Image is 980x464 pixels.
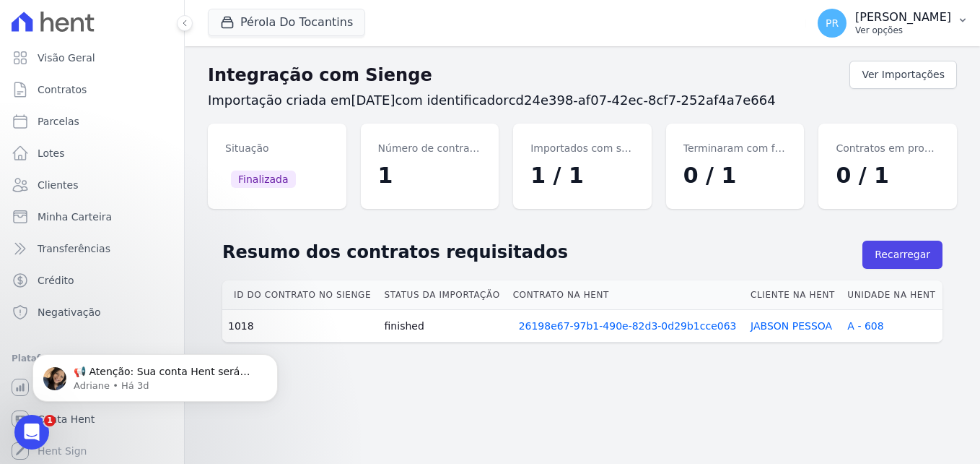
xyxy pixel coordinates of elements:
[836,159,940,192] dd: 0 / 1
[841,280,942,310] th: Unidade na Hent
[14,415,49,450] iframe: Intercom live chat
[379,310,507,343] td: finished
[836,141,940,156] dt: Contratos em processamento
[38,273,74,288] span: Crédito
[38,82,87,97] span: Contratos
[208,92,957,109] h3: Importação criada em com identificador
[855,25,951,36] p: Ver opções
[379,280,507,310] th: Status da importação
[6,43,178,72] a: Visão Geral
[378,159,482,192] dd: 1
[38,178,78,192] span: Clientes
[222,239,862,265] h2: Resumo dos contratos requisitados
[6,298,178,327] a: Negativação
[38,305,101,319] span: Negativação
[683,141,787,156] dt: Terminaram com falha
[6,139,178,168] a: Lotes
[530,159,634,192] dd: 1 / 1
[44,415,56,426] span: 1
[222,310,379,343] td: 1018
[751,320,832,332] a: JABSON PESSOA
[862,241,942,269] button: Recarregar
[683,159,787,192] dd: 0 / 1
[6,107,178,136] a: Parcelas
[222,280,379,310] th: Id do contrato no Sienge
[38,51,95,65] span: Visão Geral
[6,75,178,104] a: Contratos
[806,3,980,43] button: PR [PERSON_NAME] Ver opções
[208,62,849,88] h2: Integração com Sienge
[6,234,178,263] a: Transferências
[509,93,776,108] span: cd24e398-af07-42ec-8cf7-252af4a7e664
[530,141,634,156] dt: Importados com sucesso
[351,93,395,108] span: [DATE]
[11,324,299,425] iframe: Intercom notifications mensagem
[225,141,329,156] dt: Situação
[6,405,178,434] a: Conta Hent
[378,141,482,156] dt: Número de contratos requisitados
[507,280,745,310] th: Contrato na Hent
[745,280,841,310] th: Cliente na Hent
[38,210,112,224] span: Minha Carteira
[6,266,178,295] a: Crédito
[38,114,79,129] span: Parcelas
[6,373,178,402] a: Recebíveis
[38,241,110,256] span: Transferências
[38,146,65,160] span: Lotes
[519,319,737,333] a: 26198e67-97b1-490e-82d3-0d29b1cce063
[849,61,957,89] a: Ver Importações
[847,320,883,332] a: A - 608
[826,18,839,28] span: PR
[855,10,951,25] p: [PERSON_NAME]
[208,9,365,36] button: Pérola Do Tocantins
[6,171,178,199] a: Clientes
[6,202,178,231] a: Minha Carteira
[231,171,296,188] span: Finalizada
